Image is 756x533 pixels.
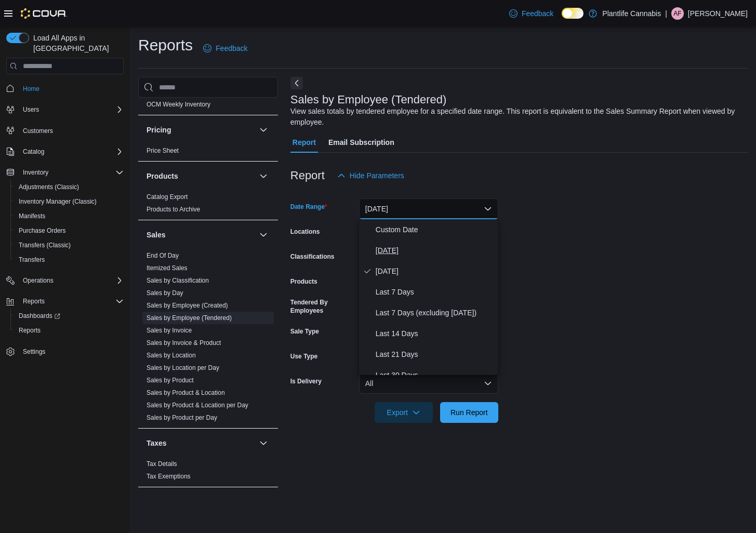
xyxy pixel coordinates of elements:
[19,166,124,179] span: Inventory
[359,219,498,375] div: Select listbox
[290,169,325,182] h3: Report
[290,228,320,236] label: Locations
[147,251,179,260] span: End Of Day
[147,277,209,284] a: Sales by Classification
[147,376,194,384] span: Sales by Product
[19,345,124,358] span: Settings
[19,103,43,116] button: Users
[290,252,335,261] label: Classifications
[147,100,210,109] span: OCM Weekly Inventory
[522,8,553,19] span: Feedback
[19,312,60,320] span: Dashboards
[6,76,124,386] nav: Complex example
[15,239,124,251] span: Transfers (Classic)
[147,264,188,272] span: Itemized Sales
[376,327,494,340] span: Last 14 Days
[147,364,219,372] span: Sales by Location per Day
[23,148,44,156] span: Catalog
[15,254,124,266] span: Transfers
[10,194,128,209] button: Inventory Manager (Classic)
[147,327,192,334] a: Sales by Invoice
[147,401,248,409] span: Sales by Product & Location per Day
[376,369,494,381] span: Last 30 Days
[19,197,97,206] span: Inventory Manager (Classic)
[290,277,317,286] label: Products
[19,125,57,137] a: Customers
[602,7,661,20] p: Plantlife Cannabis
[138,458,278,487] div: Taxes
[19,256,45,264] span: Transfers
[29,33,124,54] span: Load All Apps in [GEOGRAPHIC_DATA]
[10,223,128,238] button: Purchase Orders
[290,298,355,315] label: Tendered By Employees
[15,254,49,266] a: Transfers
[19,166,52,179] button: Inventory
[375,402,433,423] button: Export
[19,326,41,335] span: Reports
[10,180,128,194] button: Adjustments (Classic)
[147,289,183,297] a: Sales by Day
[10,323,128,338] button: Reports
[147,205,200,214] span: Products to Archive
[2,294,128,309] button: Reports
[2,123,128,138] button: Customers
[147,301,228,310] span: Sales by Employee (Created)
[665,7,667,20] p: |
[147,125,255,135] button: Pricing
[147,230,255,240] button: Sales
[147,302,228,309] a: Sales by Employee (Created)
[147,364,219,371] a: Sales by Location per Day
[19,82,124,95] span: Home
[19,83,44,95] a: Home
[290,77,303,89] button: Next
[257,437,270,449] button: Taxes
[2,81,128,96] button: Home
[147,147,179,154] a: Price Sheet
[147,193,188,201] span: Catalog Export
[290,327,319,336] label: Sale Type
[147,125,171,135] h3: Pricing
[562,8,583,19] input: Dark Mode
[147,414,217,422] span: Sales by Product per Day
[15,310,124,322] span: Dashboards
[147,460,177,468] a: Tax Details
[15,210,49,222] a: Manifests
[15,224,124,237] span: Purchase Orders
[15,181,83,193] a: Adjustments (Classic)
[147,438,255,448] button: Taxes
[147,414,217,421] a: Sales by Product per Day
[147,276,209,285] span: Sales by Classification
[138,35,193,56] h1: Reports
[2,165,128,180] button: Inventory
[138,144,278,161] div: Pricing
[359,198,498,219] button: [DATE]
[15,324,45,337] a: Reports
[290,106,742,128] div: View sales totals by tendered employee for a specified date range. This report is equivalent to t...
[138,249,278,428] div: Sales
[290,94,447,106] h3: Sales by Employee (Tendered)
[257,229,270,241] button: Sales
[19,274,124,287] span: Operations
[138,98,278,115] div: OCM
[688,7,748,20] p: [PERSON_NAME]
[290,377,322,385] label: Is Delivery
[147,389,225,396] a: Sales by Product & Location
[138,191,278,220] div: Products
[257,170,270,182] button: Products
[440,402,498,423] button: Run Report
[21,8,67,19] img: Cova
[19,103,124,116] span: Users
[147,472,191,481] span: Tax Exemptions
[147,352,196,359] a: Sales by Location
[147,460,177,468] span: Tax Details
[147,339,221,347] span: Sales by Invoice & Product
[19,145,48,158] button: Catalog
[19,345,49,358] a: Settings
[19,145,124,158] span: Catalog
[15,195,101,208] a: Inventory Manager (Classic)
[147,101,210,108] a: OCM Weekly Inventory
[147,230,166,240] h3: Sales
